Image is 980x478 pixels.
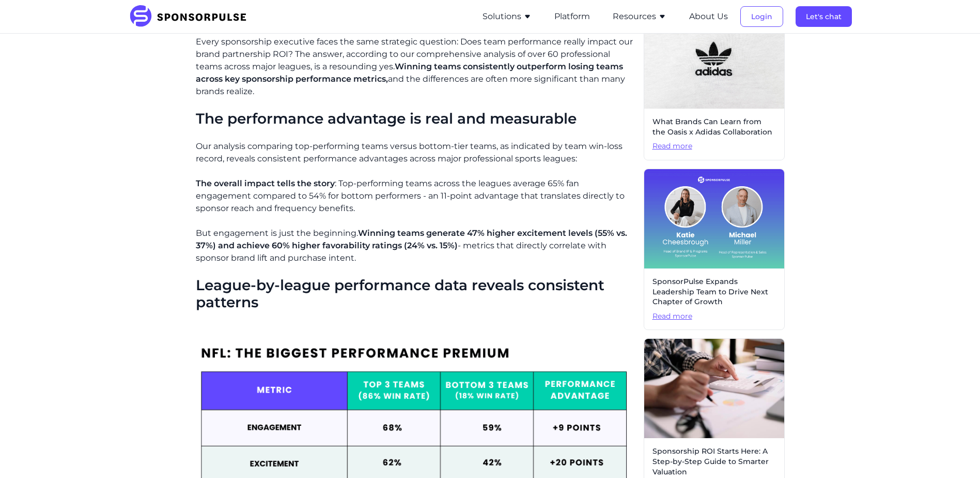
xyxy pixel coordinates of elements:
a: Login [740,12,783,21]
img: Christian Wiediger, courtesy of Unsplash [644,9,784,109]
a: SponsorPulse Expands Leadership Team to Drive Next Chapter of GrowthRead more [644,169,785,330]
span: SponsorPulse Expands Leadership Team to Drive Next Chapter of Growth [652,277,776,307]
a: Let's chat [796,12,852,21]
p: : Top-performing teams across the leagues average 65% fan engagement compared to 54% for bottom p... [196,177,635,215]
span: Winning teams consistently outperform losing teams across key sponsorship performance metrics, [196,62,623,84]
iframe: Chat Widget [928,428,980,478]
span: League-by-league performance data reveals consistent patterns [196,276,604,311]
img: Katie Cheesbrough and Michael Miller Join SponsorPulse to Accelerate Strategic Services [644,169,784,268]
span: Winning teams generate 47% higher excitement levels (55% vs. 37%) and achieve 60% higher favorabi... [196,228,627,250]
button: About Us [689,10,728,23]
a: About Us [689,12,728,21]
button: Login [740,6,783,27]
img: SponsorPulse [129,5,254,28]
a: What Brands Can Learn from the Oasis x Adidas CollaborationRead more [644,9,785,160]
span: Read more [652,141,776,152]
button: Solutions [483,10,532,23]
span: Sponsorship ROI Starts Here: A Step-by-Step Guide to Smarter Valuation [652,446,776,477]
a: Platform [554,12,590,21]
p: But engagement is just the beginning. - metrics that directly correlate with sponsor brand lift a... [196,227,635,264]
button: Platform [554,10,590,23]
img: Getty Images courtesy of Unsplash [644,339,784,438]
span: The overall impact tells the story [196,178,335,188]
span: Read more [652,311,776,322]
p: Our analysis comparing top-performing teams versus bottom-tier teams, as indicated by team win-lo... [196,140,635,165]
p: Every sponsorship executive faces the same strategic question: Does team performance really impac... [196,36,635,98]
button: Resources [613,10,666,23]
span: What Brands Can Learn from the Oasis x Adidas Collaboration [652,117,776,137]
span: The performance advantage is real and measurable [196,110,577,127]
button: Let's chat [796,6,852,27]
